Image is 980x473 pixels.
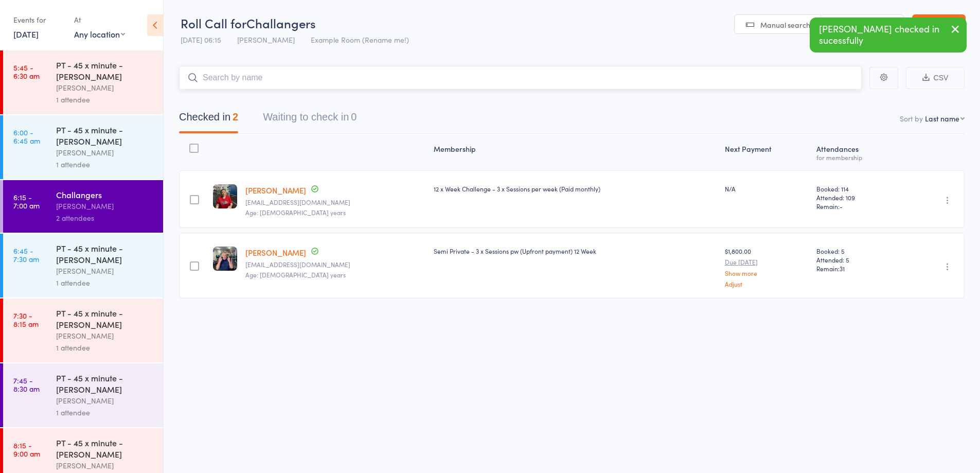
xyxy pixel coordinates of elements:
small: Due [DATE] [725,258,808,266]
div: 12 x Week Challenge - 3 x Sessions per week (Paid monthly) [434,184,717,193]
time: 7:45 - 8:30 am [13,376,40,393]
img: image1695681829.png [213,184,237,208]
button: Checked in2 [179,106,238,133]
div: 0 [351,111,357,122]
div: 2 attendees [56,212,154,224]
time: 8:15 - 9:00 am [13,441,40,458]
span: - [840,202,843,211]
div: PT - 45 x minute - [PERSON_NAME] [56,59,154,82]
span: [PERSON_NAME] [237,34,295,45]
div: Membership [430,138,721,166]
span: [DATE] 06:15 [181,34,221,45]
a: [DATE] [13,28,39,40]
div: At [74,11,125,28]
img: image1695768048.png [213,247,237,271]
time: 6:45 - 7:30 am [13,247,39,263]
div: PT - 45 x minute - [PERSON_NAME] [56,242,154,265]
div: PT - 45 x minute - [PERSON_NAME] [56,307,154,330]
a: Exit roll call [912,14,966,35]
a: 7:30 -8:15 amPT - 45 x minute - [PERSON_NAME][PERSON_NAME]1 attendee [3,299,163,362]
div: [PERSON_NAME] [56,395,154,407]
a: 5:45 -6:30 amPT - 45 x minute - [PERSON_NAME][PERSON_NAME]1 attendee [3,50,163,114]
div: [PERSON_NAME] [56,147,154,159]
div: [PERSON_NAME] checked in sucessfully [810,17,967,52]
span: Roll Call for [181,14,246,31]
div: Any location [74,28,125,40]
div: [PERSON_NAME] [56,330,154,342]
span: Age: [DEMOGRAPHIC_DATA] years [245,270,346,279]
div: [PERSON_NAME] [56,200,154,212]
span: Manual search [760,20,810,30]
div: PT - 45 x minute - [PERSON_NAME] [56,372,154,395]
a: 6:45 -7:30 amPT - 45 x minute - [PERSON_NAME][PERSON_NAME]1 attendee [3,234,163,297]
div: PT - 45 x minute - [PERSON_NAME] [56,437,154,460]
div: [PERSON_NAME] [56,265,154,277]
input: Search by name [179,66,862,90]
span: Booked: 114 [816,184,898,193]
a: Adjust [725,281,808,287]
div: 1 attendee [56,407,154,418]
span: Booked: 5 [816,247,898,255]
div: 1 attendee [56,94,154,106]
small: flynnneo@outlook.com [245,199,425,206]
span: Age: [DEMOGRAPHIC_DATA] years [245,208,346,217]
div: [PERSON_NAME] [56,460,154,471]
a: Show more [725,270,808,276]
div: PT - 45 x minute - [PERSON_NAME] [56,124,154,147]
div: 1 attendee [56,159,154,170]
div: Semi Private - 3 x Sessions pw (Upfront payment) 12 Week [434,247,717,255]
span: Challangers [246,14,316,31]
button: Waiting to check in0 [263,106,357,133]
a: 6:00 -6:45 amPT - 45 x minute - [PERSON_NAME][PERSON_NAME]1 attendee [3,115,163,179]
div: $1,800.00 [725,247,808,287]
button: CSV [906,67,965,89]
time: 6:00 - 6:45 am [13,128,40,145]
span: Remain: [816,202,898,211]
div: 2 [233,111,238,122]
div: 1 attendee [56,277,154,289]
small: alipurc@bigpond.net.au [245,261,425,268]
div: [PERSON_NAME] [56,82,154,94]
time: 5:45 - 6:30 am [13,63,40,80]
div: Challangers [56,189,154,200]
div: Atten­dances [812,138,902,166]
span: Remain: [816,264,898,273]
span: 31 [840,264,845,273]
div: 1 attendee [56,342,154,354]
div: Events for [13,11,64,28]
a: 7:45 -8:30 amPT - 45 x minute - [PERSON_NAME][PERSON_NAME]1 attendee [3,363,163,427]
div: for membership [816,154,898,161]
div: Next Payment [721,138,812,166]
div: N/A [725,184,808,193]
a: [PERSON_NAME] [245,185,306,196]
div: Last name [925,113,959,124]
span: Attended: 5 [816,255,898,264]
a: 6:15 -7:00 amChallangers[PERSON_NAME]2 attendees [3,180,163,233]
time: 7:30 - 8:15 am [13,311,39,328]
time: 6:15 - 7:00 am [13,193,40,209]
label: Sort by [900,113,923,124]
a: [PERSON_NAME] [245,247,306,258]
span: Attended: 109 [816,193,898,202]
span: Example Room (Rename me!) [311,34,409,45]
